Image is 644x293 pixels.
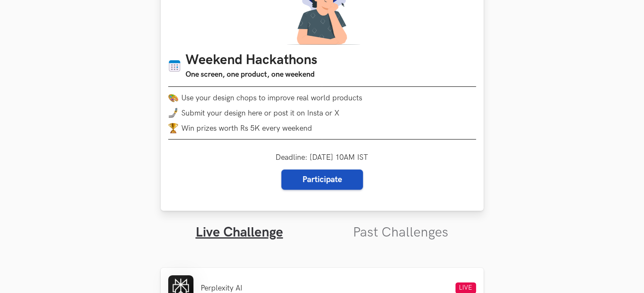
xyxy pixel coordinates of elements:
img: mobile-in-hand.png [168,108,178,118]
li: Use your design chops to improve real world products [168,93,476,103]
h3: One screen, one product, one weekend [186,69,318,81]
div: Deadline: [DATE] 10AM IST [276,153,368,190]
span: Submit your design here or post it on Insta or X [182,109,340,118]
h1: Weekend Hackathons [186,52,318,69]
li: Win prizes worth Rs 5K every weekend [168,123,476,133]
img: palette.png [168,93,178,103]
a: Live Challenge [196,224,283,241]
ul: Tabs Interface [161,211,484,241]
li: Perplexity AI [201,284,243,293]
img: trophy.png [168,123,178,133]
img: Calendar icon [168,59,181,73]
a: Past Challenges [353,224,448,241]
a: Participate [281,169,363,190]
